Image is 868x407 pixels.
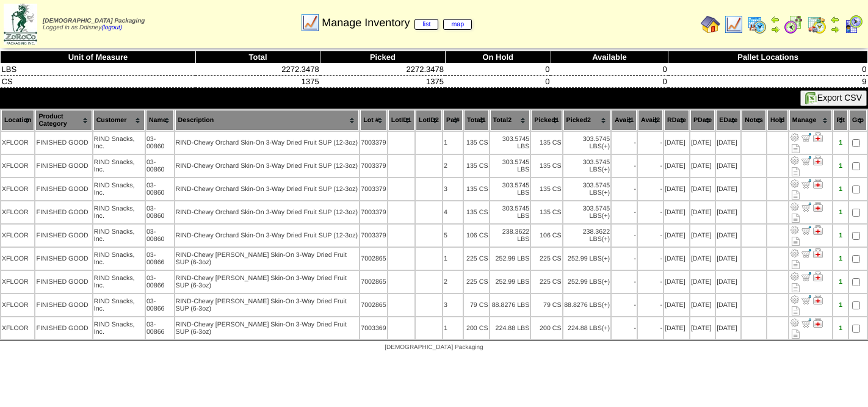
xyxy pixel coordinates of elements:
img: Manage Hold [813,248,823,258]
td: 7003369 [360,317,387,339]
td: [DATE] [664,155,689,177]
td: RIND Snacks, Inc. [93,317,145,339]
td: 3 [443,294,463,316]
td: 2272.3478 [195,63,320,76]
span: Manage Inventory [322,16,472,29]
td: 303.5745 LBS [490,178,530,200]
td: 225 CS [464,271,489,293]
td: - [638,225,663,247]
img: Adjust [790,132,800,142]
th: Manage [789,110,833,131]
td: 303.5745 LBS [563,201,610,223]
th: PDate [690,110,715,131]
td: 106 CS [464,225,489,247]
td: 225 CS [531,248,562,270]
th: Grp [849,110,867,131]
td: - [612,248,637,270]
td: - [638,248,663,270]
i: Note [792,330,800,339]
td: 03-00860 [146,225,174,247]
th: Total1 [464,110,489,131]
td: 7002865 [360,271,387,293]
td: - [612,201,637,223]
img: Move [801,179,811,189]
td: 2 [443,271,463,293]
td: [DATE] [690,294,715,316]
td: [DATE] [664,225,689,247]
i: Note [792,214,800,223]
td: 303.5745 LBS [490,155,530,177]
img: home.gif [701,15,720,34]
td: 7003379 [360,132,387,154]
td: 88.8276 LBS [490,294,530,316]
td: CS [1,76,196,88]
td: 79 CS [464,294,489,316]
td: [DATE] [664,248,689,270]
img: Adjust [790,248,800,258]
td: 03-00866 [146,294,174,316]
td: [DATE] [690,317,715,339]
td: 303.5745 LBS [490,132,530,154]
td: FINISHED GOOD [35,248,92,270]
td: 03-00866 [146,317,174,339]
td: - [638,178,663,200]
th: Lot # [360,110,387,131]
td: 200 CS [531,317,562,339]
td: 252.99 LBS [563,248,610,270]
td: - [612,225,637,247]
td: 7002865 [360,248,387,270]
td: [DATE] [716,271,740,293]
th: Avail2 [638,110,663,131]
img: line_graph.gif [300,13,320,32]
i: Note [792,237,800,246]
div: (+) [602,236,610,243]
td: FINISHED GOOD [35,132,92,154]
i: Note [792,167,800,176]
td: XFLOOR [1,225,34,247]
img: Manage Hold [813,295,823,304]
i: Note [792,144,800,153]
td: 4 [443,201,463,223]
td: RIND Snacks, Inc. [93,155,145,177]
td: RIND-Chewy Orchard Skin-On 3-Way Dried Fruit SUP (12-3oz) [175,225,360,247]
td: RIND Snacks, Inc. [93,294,145,316]
td: 88.8276 LBS [563,294,610,316]
td: - [612,317,637,339]
img: Adjust [790,295,800,304]
td: RIND-Chewy Orchard Skin-On 3-Way Dried Fruit SUP (12-3oz) [175,178,360,200]
th: Total [195,51,320,63]
div: 1 [834,301,847,309]
div: 1 [834,139,847,146]
div: (+) [602,301,610,309]
td: 03-00860 [146,155,174,177]
i: Note [792,306,800,315]
td: [DATE] [664,178,689,200]
th: Picked [320,51,445,63]
td: FINISHED GOOD [35,225,92,247]
td: - [612,294,637,316]
div: (+) [602,325,610,332]
td: 7003379 [360,155,387,177]
td: RIND-Chewy [PERSON_NAME] Skin-On 3-Way Dried Fruit SUP (6-3oz) [175,248,360,270]
td: - [638,201,663,223]
th: Avail1 [612,110,637,131]
td: FINISHED GOOD [35,155,92,177]
img: Adjust [790,202,800,212]
td: [DATE] [716,155,740,177]
td: 1375 [320,76,445,88]
td: 238.3622 LBS [563,225,610,247]
img: arrowright.gif [770,24,780,34]
td: 1 [443,132,463,154]
th: Location [1,110,34,131]
td: RIND Snacks, Inc. [93,201,145,223]
img: excel.gif [805,92,817,104]
td: [DATE] [716,294,740,316]
td: [DATE] [716,225,740,247]
td: - [612,178,637,200]
div: 1 [834,232,847,239]
td: 5 [443,225,463,247]
td: [DATE] [690,271,715,293]
td: [DATE] [664,294,689,316]
td: 224.88 LBS [563,317,610,339]
td: - [638,294,663,316]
